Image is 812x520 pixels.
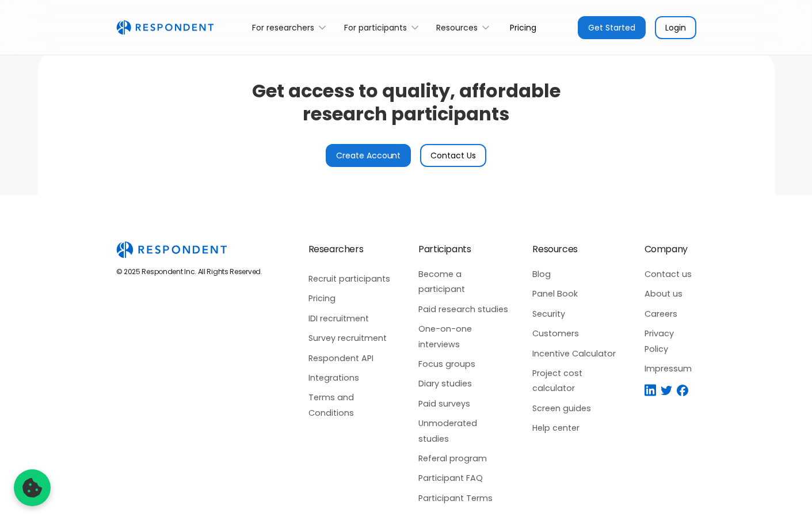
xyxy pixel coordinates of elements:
[532,401,621,416] a: Screen guides
[116,267,262,276] div: © 2025 Respondent Inc. All Rights Reserved.
[532,267,621,282] a: Blog
[436,22,478,33] div: Resources
[645,241,688,257] div: Company
[252,22,314,33] div: For researchers
[344,22,407,33] div: For participants
[418,356,509,371] a: Focus groups
[418,451,509,466] a: Referal program
[420,144,486,167] a: Contact Us
[645,326,696,356] a: Privacy Policy
[532,286,621,301] a: Panel Book
[532,326,621,341] a: Customers
[501,14,546,41] a: Pricing
[418,321,509,352] a: One-on-one interviews
[418,396,509,411] a: Paid surveys
[308,311,396,326] a: IDI recruitment
[645,361,696,376] a: Impressum
[418,302,509,317] a: Paid research studies
[116,20,214,35] a: home
[532,346,621,361] a: Incentive Calculator
[418,376,509,391] a: Diary studies
[532,420,621,435] a: Help center
[308,271,396,286] a: Recruit participants
[418,491,509,506] a: Participant Terms
[418,470,509,485] a: Participant FAQ
[645,267,696,282] a: Contact us
[655,16,696,39] a: Login
[578,16,646,39] a: Get Started
[308,370,396,385] a: Integrations
[418,416,509,446] a: Unmoderated studies
[308,390,396,420] a: Terms and Conditions
[116,20,214,35] img: Untitled UI logotext
[645,286,696,301] a: About us
[308,331,396,346] a: Survey recruitment
[532,241,577,257] div: Resources
[418,241,471,257] div: Participants
[337,14,429,41] div: For participants
[532,366,621,396] a: Project cost calculator
[418,267,509,297] a: Become a participant
[308,291,396,306] a: Pricing
[326,144,411,167] a: Create Account
[430,14,501,41] div: Resources
[645,306,696,321] a: Careers
[308,351,396,366] a: Respondent API
[532,306,621,321] a: Security
[252,79,561,126] h2: Get access to quality, affordable research participants
[246,14,337,41] div: For researchers
[308,241,396,257] div: Researchers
